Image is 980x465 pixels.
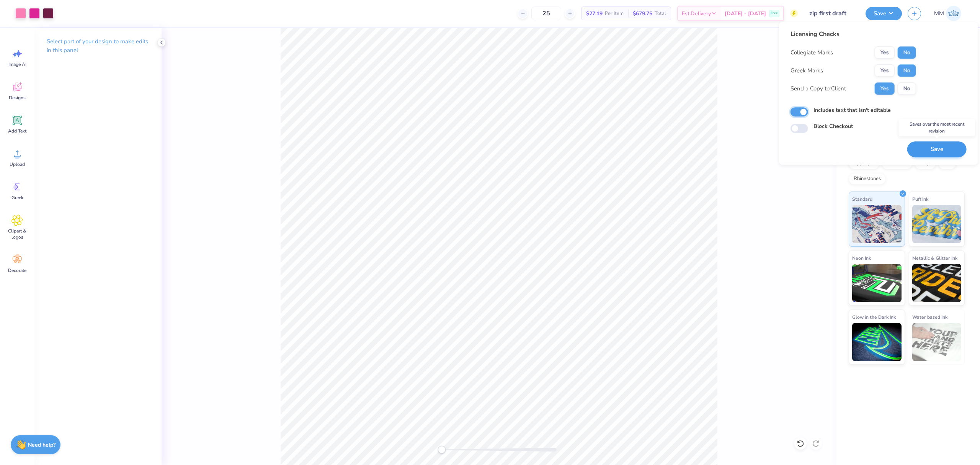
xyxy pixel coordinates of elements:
input: – – [531,7,561,20]
span: Est. Delivery [682,10,711,18]
span: Puff Ink [912,195,928,203]
span: Water based Ink [912,313,947,321]
span: Total [655,10,666,18]
span: $679.75 [633,10,652,18]
span: Add Text [8,128,26,134]
strong: Need help? [28,441,56,449]
span: Glow in the Dark Ink [852,313,896,321]
span: Clipart & logos [5,228,30,240]
span: Free [771,11,778,16]
div: Send a Copy to Client [791,84,846,93]
button: Save [907,141,967,157]
span: Upload [10,161,25,167]
label: Block Checkout [813,123,853,131]
img: Neon Ink [852,264,902,302]
p: Select part of your design to make edits in this panel [47,37,149,55]
span: Standard [852,195,872,203]
span: Decorate [8,267,26,273]
button: Yes [875,64,895,77]
span: Metallic & Glitter Ink [912,254,957,262]
span: Neon Ink [852,254,871,262]
div: Saves over the most recent revision [898,119,975,136]
img: Metallic & Glitter Ink [912,264,962,302]
button: Yes [875,82,895,95]
input: Untitled Design [804,6,860,21]
div: Accessibility label [438,446,446,454]
button: No [898,46,916,59]
img: Water based Ink [912,323,962,361]
span: $27.19 [586,10,603,18]
span: Greek [11,195,23,201]
div: Greek Marks [791,66,823,75]
img: Mariah Myssa Salurio [946,6,961,21]
span: Per Item [605,10,624,18]
span: Image AI [8,61,26,67]
div: Licensing Checks [791,29,916,39]
div: Collegiate Marks [791,48,833,57]
button: No [898,82,916,95]
img: Glow in the Dark Ink [852,323,902,361]
span: Designs [9,95,26,101]
img: Puff Ink [912,205,962,243]
a: MM [931,6,965,21]
button: Save [866,7,902,20]
span: MM [934,9,944,18]
div: Rhinestones [849,173,886,185]
img: Standard [852,205,902,243]
button: Yes [875,46,895,59]
label: Includes text that isn't editable [813,106,891,114]
span: [DATE] - [DATE] [725,10,766,18]
button: No [898,64,916,77]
